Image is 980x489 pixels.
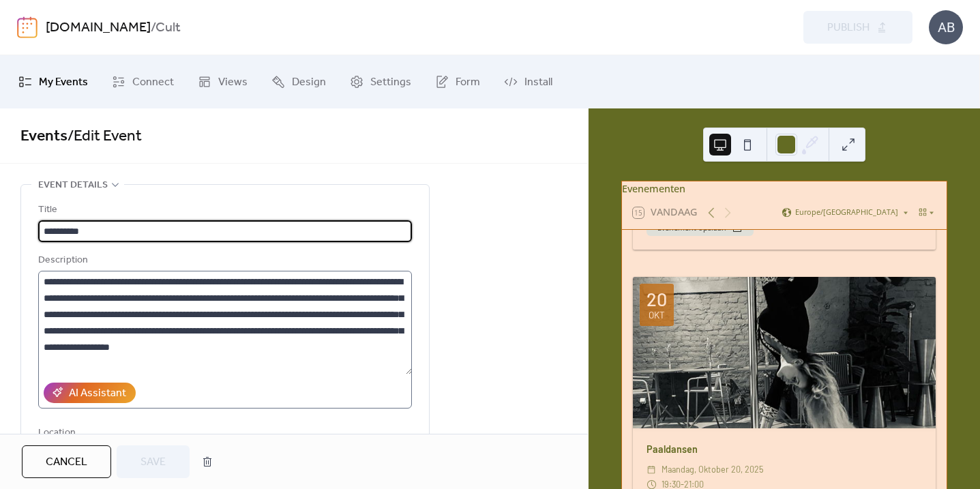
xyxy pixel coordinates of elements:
span: Design [292,72,326,93]
span: Views [218,72,248,93]
div: AI Assistant [69,385,126,402]
span: Form [456,72,480,93]
div: Description [38,252,409,269]
a: My Events [8,61,98,103]
a: [DOMAIN_NAME] [46,15,151,41]
a: Paaldansen [647,443,698,455]
a: Install [494,61,563,103]
img: logo [17,16,38,38]
div: Title [38,202,409,218]
a: Form [425,61,490,103]
div: Evenementen [622,181,947,196]
span: Event details [38,177,108,194]
span: Settings [370,72,411,93]
span: My Events [39,72,88,93]
a: Settings [340,61,421,103]
div: okt [649,310,665,320]
a: Design [261,61,336,103]
b: Cult [155,15,181,41]
div: 20 [647,290,667,308]
a: Views [188,61,258,103]
span: Connect [132,72,174,93]
span: Cancel [46,454,87,471]
div: Location [38,425,409,441]
span: maandag, oktober 20, 2025 [662,462,763,477]
button: Cancel [22,445,111,478]
span: Europe/[GEOGRAPHIC_DATA] [795,209,898,217]
a: Connect [102,61,184,103]
div: ​ [647,462,656,477]
span: / Edit Event [68,121,142,151]
b: / [151,15,155,41]
button: AI Assistant [44,383,136,403]
div: AB [929,10,963,44]
span: Install [524,72,552,93]
a: Events [20,121,68,151]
